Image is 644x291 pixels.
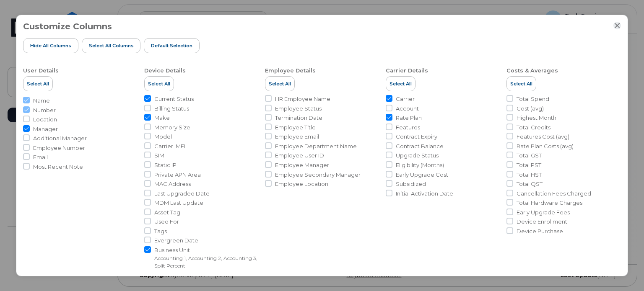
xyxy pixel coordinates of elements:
[154,255,257,269] small: Accounting 1, Accounting 2, Accounting 3, Split Percent
[517,124,551,131] span: Total Credits
[396,190,453,198] span: Initial Activation Date
[265,67,316,75] div: Employee Details
[33,97,50,105] span: Name
[275,161,329,169] span: Employee Manager
[154,237,198,245] span: Evergreen Date
[154,114,170,122] span: Make
[396,95,415,103] span: Carrier
[154,152,164,160] span: SIM
[30,42,71,49] span: Hide All Columns
[517,227,563,235] span: Device Purchase
[386,76,415,91] button: Select All
[23,38,78,53] button: Hide All Columns
[386,67,428,75] div: Carrier Details
[396,124,420,131] span: Features
[517,180,543,188] span: Total QST
[396,105,419,113] span: Account
[396,152,439,160] span: Upgrade Status
[23,22,112,31] h3: Customize Columns
[517,190,591,198] span: Cancellation Fees Charged
[154,180,191,188] span: MAC Address
[517,152,542,160] span: Total GST
[23,67,59,75] div: User Details
[144,76,174,91] button: Select All
[154,105,189,113] span: Billing Status
[23,76,53,91] button: Select All
[154,190,210,198] span: Last Upgraded Date
[517,218,567,226] span: Device Enrollment
[33,134,87,142] span: Additional Manager
[33,153,48,161] span: Email
[33,106,56,114] span: Number
[154,199,203,207] span: MDM Last Update
[269,80,291,87] span: Select All
[396,180,426,188] span: Subsidized
[517,161,541,169] span: Total PST
[613,22,621,29] button: Close
[506,76,536,91] button: Select All
[33,163,83,171] span: Most Recent Note
[517,209,570,216] span: Early Upgrade Fees
[154,227,167,235] span: Tags
[154,218,179,226] span: Used For
[154,246,258,254] span: Business Unit
[517,105,544,113] span: Cost (avg)
[154,142,185,150] span: Carrier IMEI
[275,95,330,103] span: HR Employee Name
[396,114,422,122] span: Rate Plan
[517,95,549,103] span: Total Spend
[396,171,448,179] span: Early Upgrade Cost
[517,171,542,179] span: Total HST
[275,171,361,179] span: Employee Secondary Manager
[33,116,57,124] span: Location
[89,42,134,49] span: Select all Columns
[82,38,141,53] button: Select all Columns
[33,125,58,133] span: Manager
[517,142,574,150] span: Rate Plan Costs (avg)
[154,209,180,216] span: Asset Tag
[506,67,558,75] div: Costs & Averages
[148,80,170,87] span: Select All
[608,255,638,285] iframe: Messenger Launcher
[151,42,192,49] span: Default Selection
[517,133,569,141] span: Features Cost (avg)
[275,142,357,150] span: Employee Department Name
[510,80,532,87] span: Select All
[265,76,295,91] button: Select All
[33,144,85,152] span: Employee Number
[396,133,437,141] span: Contract Expiry
[154,171,201,179] span: Private APN Area
[154,133,172,141] span: Model
[154,161,177,169] span: Static IP
[396,161,444,169] span: Eligibility (Months)
[275,152,324,160] span: Employee User ID
[275,133,319,141] span: Employee Email
[396,142,444,150] span: Contract Balance
[517,114,556,122] span: Highest Month
[390,80,412,87] span: Select All
[275,124,316,131] span: Employee Title
[154,124,190,131] span: Memory Size
[27,80,49,87] span: Select All
[275,180,328,188] span: Employee Location
[144,67,186,75] div: Device Details
[275,114,322,122] span: Termination Date
[154,95,194,103] span: Current Status
[517,199,582,207] span: Total Hardware Charges
[144,38,200,53] button: Default Selection
[275,105,322,113] span: Employee Status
